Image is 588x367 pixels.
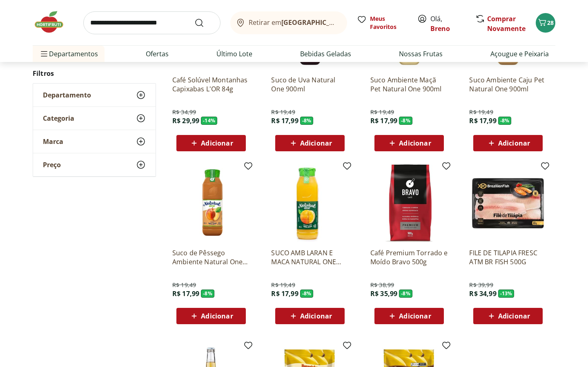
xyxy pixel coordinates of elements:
[271,248,349,266] a: SUCO AMB LARAN E MACA NATURAL ONE 900ML
[275,308,345,324] button: Adicionar
[43,91,91,99] span: Departamento
[469,164,547,242] img: FILE DE TILAPIA FRESC ATM BR FISH 500G
[83,11,220,34] input: search
[33,130,156,153] button: Marca
[172,116,199,125] span: R$ 29,99
[498,290,514,298] span: - 13 %
[473,308,543,324] button: Adicionar
[300,290,314,298] span: - 8 %
[33,153,156,176] button: Preço
[271,289,298,298] span: R$ 17,99
[469,108,493,116] span: R$ 19,49
[249,19,339,26] span: Retirar em
[370,289,397,298] span: R$ 35,99
[194,18,214,28] button: Submit Search
[300,117,314,125] span: - 8 %
[469,281,493,289] span: R$ 39,99
[271,164,349,242] img: SUCO AMB LARAN E MACA NATURAL ONE 900ML
[43,161,61,169] span: Preço
[370,116,397,125] span: R$ 17,99
[172,248,250,266] a: Suco de Pêssego Ambiente Natural One 900ml
[399,290,412,298] span: - 8 %
[469,75,547,93] a: Suco Ambiente Caju Pet Natural One 900ml
[498,313,530,319] span: Adicionar
[271,281,295,289] span: R$ 19,49
[430,24,450,33] a: Breno
[216,49,252,59] a: Último Lote
[201,140,233,146] span: Adicionar
[370,108,394,116] span: R$ 19,49
[487,14,526,33] a: Comprar Novamente
[33,65,156,82] h2: Filtros
[430,14,467,33] span: Olá,
[281,18,419,27] b: [GEOGRAPHIC_DATA]/[GEOGRAPHIC_DATA]
[39,44,49,64] button: Menu
[172,289,199,298] span: R$ 17,99
[399,117,412,125] span: - 8 %
[374,135,444,151] button: Adicionar
[357,15,408,31] a: Meus Favoritos
[399,313,431,319] span: Adicionar
[370,164,448,242] img: Café Premium Torrado e Moído Bravo 500g
[300,313,332,319] span: Adicionar
[172,75,250,93] a: Café Solúvel Montanhas Capixabas L'OR 84g
[300,140,332,146] span: Adicionar
[176,135,246,151] button: Adicionar
[271,108,295,116] span: R$ 19,49
[201,290,214,298] span: - 8 %
[370,248,448,266] a: Café Premium Torrado e Moído Bravo 500g
[271,75,349,93] a: Suco de Uva Natural One 900ml
[536,13,555,33] button: Carrinho
[230,11,347,34] button: Retirar em[GEOGRAPHIC_DATA]/[GEOGRAPHIC_DATA]
[370,15,408,31] span: Meus Favoritos
[469,116,496,125] span: R$ 17,99
[498,117,512,125] span: - 8 %
[33,10,73,34] img: Hortifruti
[498,140,530,146] span: Adicionar
[176,308,246,324] button: Adicionar
[469,248,547,266] a: FILE DE TILAPIA FRESC ATM BR FISH 500G
[399,49,443,59] a: Nossas Frutas
[201,117,217,125] span: - 14 %
[39,44,98,64] span: Departamentos
[201,313,233,319] span: Adicionar
[271,116,298,125] span: R$ 17,99
[370,75,448,93] a: Suco Ambiente Maçã Pet Natural One 900ml
[33,107,156,130] button: Categoria
[172,164,250,242] img: Suco de Pêssego Ambiente Natural One 900ml
[43,137,63,146] span: Marca
[33,84,156,106] button: Departamento
[490,49,549,59] a: Açougue e Peixaria
[300,49,351,59] a: Bebidas Geladas
[275,135,345,151] button: Adicionar
[43,114,74,122] span: Categoria
[172,108,196,116] span: R$ 34,99
[399,140,431,146] span: Adicionar
[469,289,496,298] span: R$ 34,99
[374,308,444,324] button: Adicionar
[473,135,543,151] button: Adicionar
[547,19,554,27] span: 28
[146,49,169,59] a: Ofertas
[172,281,196,289] span: R$ 19,49
[370,281,394,289] span: R$ 38,99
